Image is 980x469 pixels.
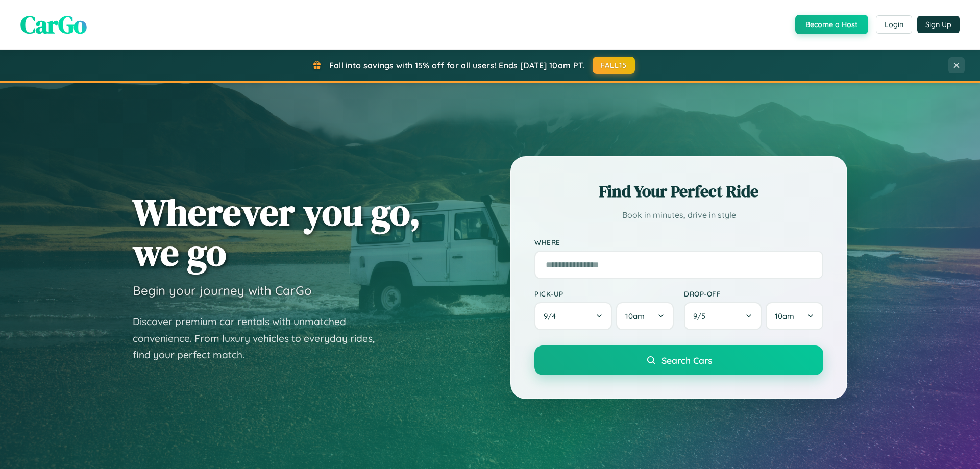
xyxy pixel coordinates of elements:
[616,302,674,330] button: 10am
[20,8,87,41] span: CarGo
[693,311,710,321] span: 9 / 5
[593,57,635,74] button: FALL15
[917,16,960,33] button: Sign Up
[534,302,612,330] button: 9/4
[133,313,388,363] p: Discover premium car rentals with unmatched convenience. From luxury vehicles to everyday rides, ...
[133,192,421,273] h1: Wherever you go, we go
[534,238,823,246] label: Where
[534,345,823,375] button: Search Cars
[795,15,868,34] button: Become a Host
[133,283,312,298] h3: Begin your journey with CarGo
[534,180,823,203] h2: Find Your Perfect Ride
[876,15,912,34] button: Login
[684,302,762,330] button: 9/5
[775,311,794,321] span: 10am
[544,311,561,321] span: 9 / 4
[684,289,823,298] label: Drop-off
[329,60,585,70] span: Fall into savings with 15% off for all users! Ends [DATE] 10am PT.
[534,208,823,223] p: Book in minutes, drive in style
[534,289,674,298] label: Pick-up
[661,355,712,366] span: Search Cars
[625,311,645,321] span: 10am
[766,302,823,330] button: 10am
